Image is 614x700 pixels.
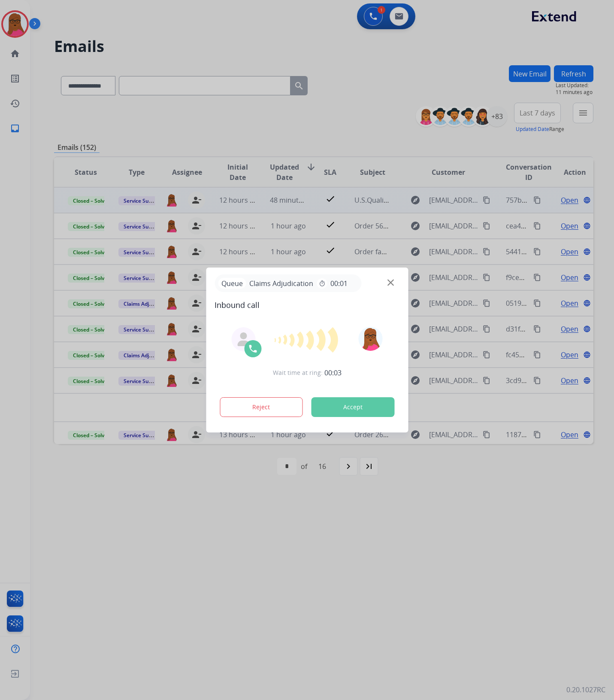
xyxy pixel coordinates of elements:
img: agent-avatar [236,332,250,346]
span: 00:03 [324,368,342,378]
img: avatar [359,327,383,351]
span: 00:01 [330,278,348,289]
span: Claims Adjudication [246,278,317,289]
p: 0.20.1027RC [566,685,605,695]
span: Inbound call [215,299,399,311]
p: Queue [218,278,246,289]
button: Accept [311,397,394,417]
img: close-button [387,280,394,286]
span: Wait time at ring: [273,368,323,377]
img: call-icon [248,344,258,354]
mat-icon: timer [318,280,325,287]
button: Reject [220,397,303,417]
